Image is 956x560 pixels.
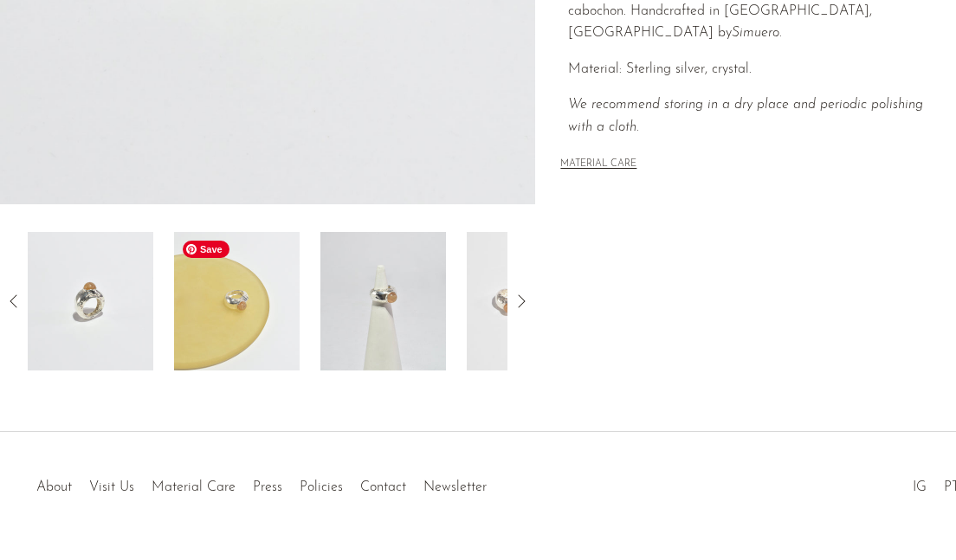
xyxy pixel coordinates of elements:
[568,98,923,134] i: We recommend storing in a dry place and periodic polishing with a cloth.
[28,467,495,499] ul: Quick links
[568,59,928,81] p: Material: Sterling silver, crystal.
[89,480,134,494] a: Visit Us
[320,232,446,370] img: Silver Fruto Ring
[183,241,229,258] span: Save
[174,232,300,370] img: Silver Fruto Ring
[300,480,343,494] a: Policies
[36,480,72,494] a: About
[560,158,636,171] button: MATERIAL CARE
[28,232,153,370] img: Silver Fruto Ring
[152,480,236,494] a: Material Care
[732,26,782,40] em: Simuero.
[467,232,592,370] img: Silver Fruto Ring
[913,480,927,494] a: IG
[253,480,282,494] a: Press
